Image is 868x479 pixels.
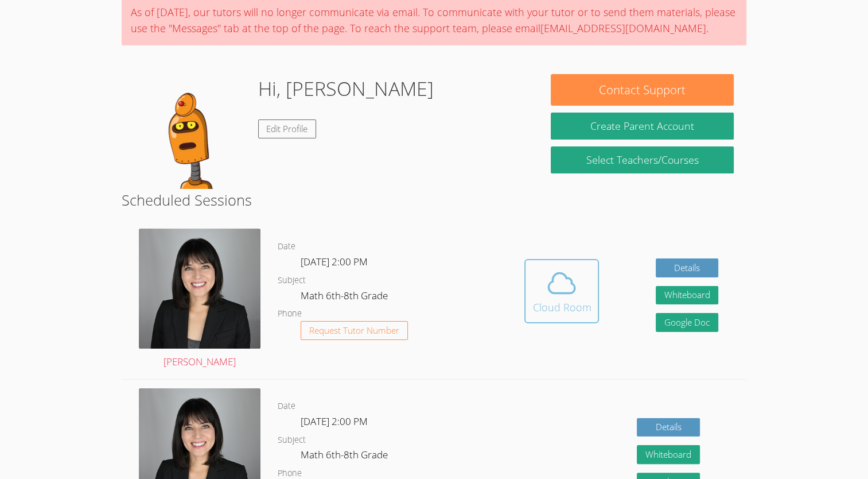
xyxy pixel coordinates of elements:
span: Request Tutor Number [309,326,399,335]
a: Details [637,418,700,437]
button: Create Parent Account [551,113,734,140]
span: [DATE] 2:00 PM [301,415,368,428]
h2: Scheduled Sessions [122,189,746,211]
button: Whiteboard [656,286,719,305]
dt: Subject [278,273,306,288]
dt: Subject [278,433,306,447]
dt: Phone [278,307,302,321]
dd: Math 6th-8th Grade [301,447,390,466]
button: Request Tutor Number [301,321,408,340]
button: Whiteboard [637,445,700,464]
a: Edit Profile [258,119,317,138]
div: Cloud Room [532,299,591,315]
dt: Date [278,399,295,414]
img: DSC_1773.jpeg [139,229,260,349]
button: Contact Support [551,74,734,106]
dd: Math 6th-8th Grade [301,288,390,307]
a: Details [656,258,719,277]
dt: Date [278,239,295,254]
a: Google Doc [656,313,719,332]
span: [DATE] 2:00 PM [301,255,368,268]
a: [PERSON_NAME] [139,229,260,370]
a: Select Teachers/Courses [551,146,734,173]
img: default.png [134,74,249,189]
button: Cloud Room [524,259,599,323]
h1: Hi, [PERSON_NAME] [258,74,434,103]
